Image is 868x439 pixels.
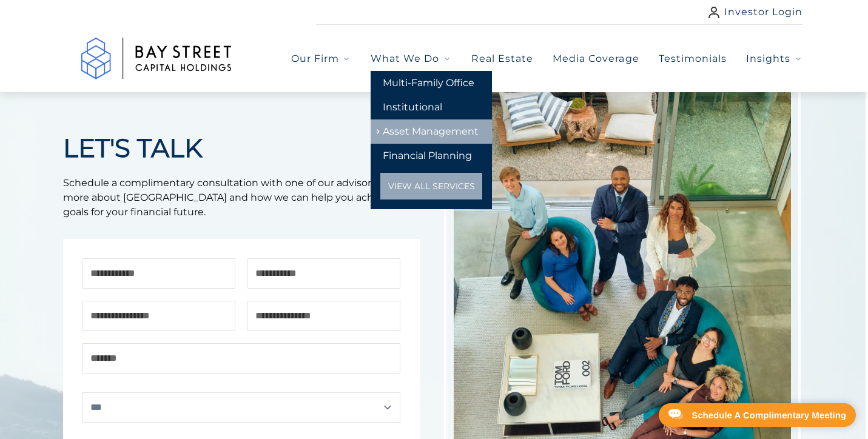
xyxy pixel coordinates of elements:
button: Our Firm [291,52,351,66]
a: Media Coverage [553,52,639,66]
span: Our Firm [291,52,339,66]
a: Financial Planning [371,144,492,168]
a: Go to home page [66,25,247,92]
textarea: Message text area [82,343,400,374]
a: Multi-Family Office [371,71,492,95]
input: Input First Name [82,258,235,289]
a: Asset Management [371,119,492,144]
input: inputEmail [82,301,235,331]
p: Schedule a complimentary consultation with one of our advisors to learn more about [GEOGRAPHIC_DA... [63,161,420,234]
a: Testimonials [659,52,727,66]
a: Institutional [371,95,492,119]
button: What We Do [371,52,451,66]
img: user icon [708,7,719,18]
img: Logo [66,25,247,92]
a: Investor Login [708,5,803,19]
div: What We Do [371,71,492,209]
input: Input Phone Number [247,301,400,331]
a: View All Services [380,173,482,199]
span: What We Do [371,52,439,66]
h2: Let's Talk [63,135,420,161]
span: Insights [746,52,790,66]
div: Schedule A Complimentary Meeting [691,411,846,420]
button: Insights [746,52,802,66]
input: Input Last Name [247,258,400,289]
a: Real Estate [471,52,533,66]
